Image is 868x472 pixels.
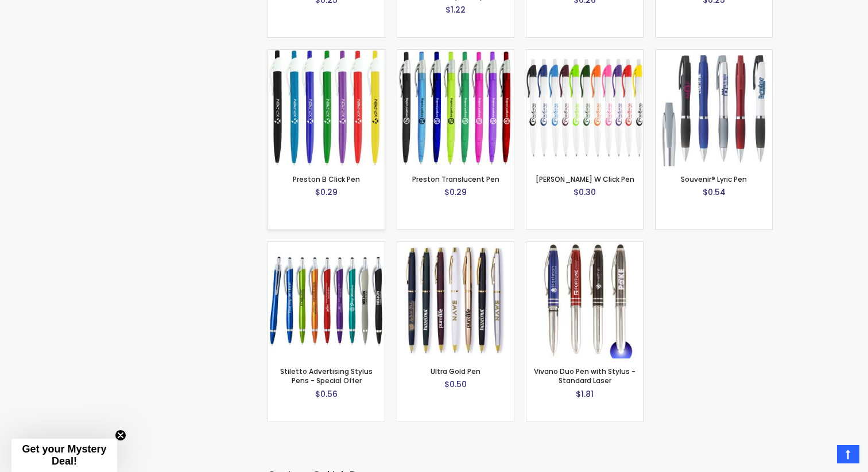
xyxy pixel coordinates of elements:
a: Ultra Gold Pen [397,241,514,251]
a: Souvenir® Lyric Pen [656,49,772,59]
a: Top [837,445,859,463]
span: Get your Mystery Deal! [22,443,106,467]
a: Vivano Duo Pen with Stylus - Standard Laser [534,366,635,385]
span: $0.54 [703,186,726,198]
div: Get your Mystery Deal!Close teaser [11,439,117,472]
a: Preston B Click Pen [268,49,385,59]
a: Stiletto Advertising Stylus Pens - Special Offer [280,366,373,385]
a: Stiletto Advertising Stylus Pens - Special Offer [268,241,385,251]
a: Souvenir® Lyric Pen [681,174,747,184]
a: Vivano Duo Pen with Stylus - Standard Laser [526,241,643,251]
img: Preston W Click Pen [526,50,643,166]
a: Preston B Click Pen [293,174,360,184]
img: Stiletto Advertising Stylus Pens - Special Offer [268,242,385,358]
button: Close teaser [115,430,126,441]
a: [PERSON_NAME] W Click Pen [536,174,634,184]
a: Preston Translucent Pen [397,49,514,59]
span: $0.30 [573,186,596,198]
a: Preston W Click Pen [526,49,643,59]
span: $0.29 [315,186,338,198]
img: Souvenir® Lyric Pen [656,50,772,166]
span: $0.56 [315,388,338,400]
img: Preston Translucent Pen [397,50,514,166]
span: $1.22 [445,4,466,15]
img: Vivano Duo Pen with Stylus - Standard Laser [526,242,643,358]
span: $0.50 [444,379,467,390]
img: Ultra Gold Pen [397,242,514,358]
img: Preston B Click Pen [268,50,385,166]
span: $0.29 [444,186,467,198]
a: Ultra Gold Pen [431,366,480,376]
a: Preston Translucent Pen [412,174,499,184]
span: $1.81 [576,388,594,400]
